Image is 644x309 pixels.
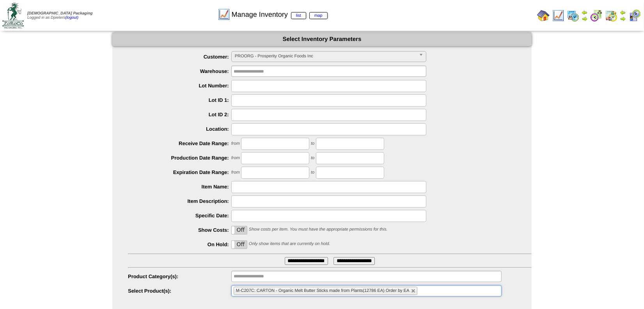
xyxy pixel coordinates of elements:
label: Specific Date: [128,213,231,218]
label: Product Category(s): [128,273,231,279]
label: Lot Number: [128,83,231,89]
div: OnOff [231,226,248,234]
img: zoroco-logo-small.webp [2,2,24,28]
label: Location: [128,126,231,132]
span: to [311,170,314,175]
span: [DEMOGRAPHIC_DATA] Packaging [27,11,92,16]
label: Production Date Range: [128,155,231,161]
label: Lot ID 2: [128,112,231,117]
a: map [309,12,328,19]
span: to [311,156,314,161]
label: Expiration Date Range: [128,169,231,175]
img: arrowright.gif [582,16,588,22]
span: Manage Inventory [232,11,328,19]
img: line_graph.gif [218,8,230,21]
span: from [231,170,240,175]
div: Select Inventory Parameters [112,32,532,46]
span: from [231,156,240,161]
img: line_graph.gif [552,9,564,22]
label: Item Name: [128,184,231,190]
label: Warehouse: [128,68,231,74]
span: to [311,142,314,146]
span: M-C207C: CARTON - Organic Melt Butter Sticks made from Plants(12786 EA) Order by EA [236,288,410,293]
span: Only show items that are currently on hold. [249,242,330,247]
label: Customer: [128,54,231,60]
label: Item Description: [128,198,231,204]
img: calendarinout.gif [605,9,617,22]
span: Show costs per item. You must have the appropriate permissions for this. [249,227,388,232]
span: PROORG - Prosperity Organic Foods Inc [235,51,416,61]
label: On Hold: [128,242,231,247]
a: list [291,12,306,19]
label: Off [232,226,247,234]
img: calendarblend.gif [590,9,603,22]
label: Lot ID 1: [128,97,231,103]
span: from [231,142,240,146]
img: arrowleft.gif [582,9,588,16]
label: Select Product(s): [128,288,231,294]
img: arrowleft.gif [620,9,626,16]
label: Show Costs: [128,227,231,233]
img: calendarcustomer.gif [628,9,641,22]
label: Receive Date Range: [128,140,231,146]
img: arrowright.gif [620,16,626,22]
label: Off [232,241,247,249]
a: (logout) [65,16,78,20]
span: Logged in as Dpieters [27,11,92,20]
img: calendarprod.gif [567,9,579,22]
img: home.gif [537,9,550,22]
div: OnOff [231,240,248,249]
